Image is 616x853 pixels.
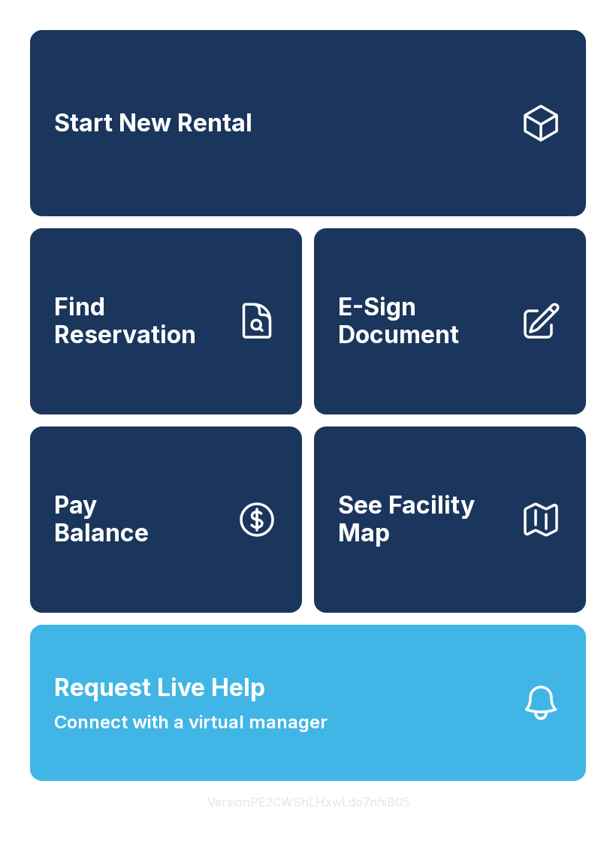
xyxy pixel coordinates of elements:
a: Find Reservation [30,228,302,414]
span: E-Sign Document [338,294,508,348]
button: Request Live HelpConnect with a virtual manager [30,625,586,781]
a: PayBalance [30,426,302,613]
a: E-Sign Document [314,228,586,414]
span: Pay Balance [54,492,149,547]
button: VersionPE2CWShLHxwLdo7nhiB05 [195,781,421,823]
span: Request Live Help [54,670,265,706]
a: Start New Rental [30,30,586,216]
span: Start New Rental [54,110,252,137]
span: See Facility Map [338,492,508,547]
span: Find Reservation [54,294,224,348]
button: See Facility Map [314,426,586,613]
span: Connect with a virtual manager [54,709,328,736]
